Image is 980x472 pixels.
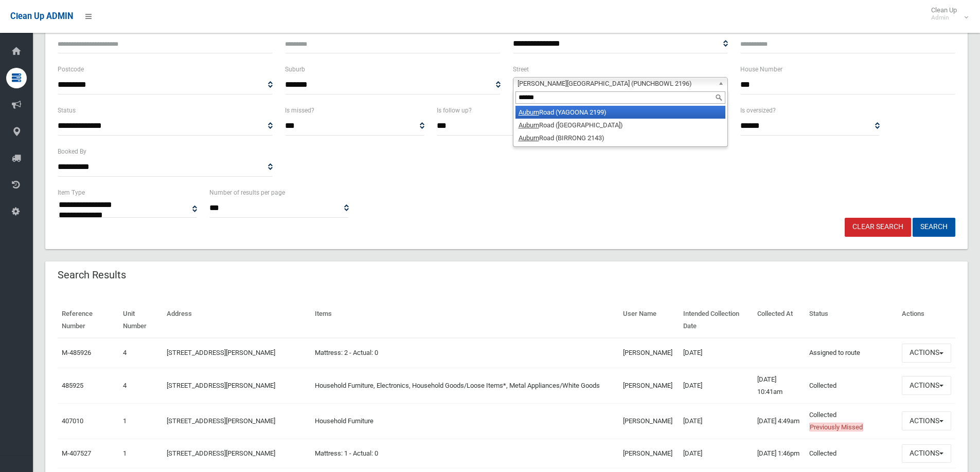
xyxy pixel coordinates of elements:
button: Actions [902,411,951,430]
td: 4 [119,368,163,403]
label: Is follow up? [437,105,472,116]
em: Auburn [519,108,539,116]
label: Street [513,64,529,75]
td: Household Furniture [311,403,619,439]
th: Status [805,303,898,338]
li: Road ([GEOGRAPHIC_DATA]) [515,119,725,131]
label: Is missed? [285,105,314,116]
th: Unit Number [119,303,163,338]
label: House Number [740,64,782,75]
span: Clean Up [926,6,967,22]
button: Actions [902,344,951,363]
label: Postcode [58,64,84,75]
label: Number of results per page [209,187,285,198]
td: [PERSON_NAME] [619,368,679,403]
a: [STREET_ADDRESS][PERSON_NAME] [167,382,275,389]
th: Address [163,303,311,338]
a: [STREET_ADDRESS][PERSON_NAME] [167,449,275,457]
td: 4 [119,338,163,368]
span: Clean Up ADMIN [10,11,73,21]
button: Search [913,218,955,237]
td: [PERSON_NAME] [619,439,679,468]
a: M-407527 [62,449,91,457]
td: Assigned to route [805,338,898,368]
td: Household Furniture, Electronics, Household Goods/Loose Items*, Metal Appliances/White Goods [311,368,619,403]
td: [DATE] [679,338,753,368]
th: Reference Number [58,303,119,338]
label: Status [58,105,76,116]
em: Auburn [519,121,539,129]
li: Road (BIRRONG 2143) [515,131,725,144]
td: Collected [805,368,898,403]
th: Intended Collection Date [679,303,753,338]
span: [PERSON_NAME][GEOGRAPHIC_DATA] (PUNCHBOWL 2196) [518,78,714,90]
td: 1 [119,403,163,439]
span: Previously Missed [809,423,863,431]
a: M-485926 [62,349,91,356]
label: Item Type [58,187,85,198]
td: [PERSON_NAME] [619,403,679,439]
a: [STREET_ADDRESS][PERSON_NAME] [167,349,275,356]
button: Actions [902,444,951,463]
td: Collected [805,403,898,439]
label: Is oversized? [740,105,776,116]
td: [DATE] [679,368,753,403]
td: Mattress: 2 - Actual: 0 [311,338,619,368]
td: [DATE] 1:46pm [753,439,805,468]
a: 407010 [62,417,83,425]
td: [DATE] [679,403,753,439]
a: Clear Search [845,218,911,237]
button: Actions [902,376,951,395]
label: Booked By [58,146,86,157]
a: [STREET_ADDRESS][PERSON_NAME] [167,417,275,425]
td: [PERSON_NAME] [619,338,679,368]
td: Mattress: 1 - Actual: 0 [311,439,619,468]
td: 1 [119,439,163,468]
small: Admin [931,14,957,22]
a: 485925 [62,382,83,389]
label: Suburb [285,64,305,75]
li: Road (YAGOONA 2199) [515,106,725,119]
th: Items [311,303,619,338]
header: Search Results [45,265,138,285]
td: [DATE] [679,439,753,468]
th: User Name [619,303,679,338]
td: [DATE] 4:49am [753,403,805,439]
td: Collected [805,439,898,468]
em: Auburn [519,134,539,142]
td: [DATE] 10:41am [753,368,805,403]
th: Collected At [753,303,805,338]
th: Actions [898,303,955,338]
